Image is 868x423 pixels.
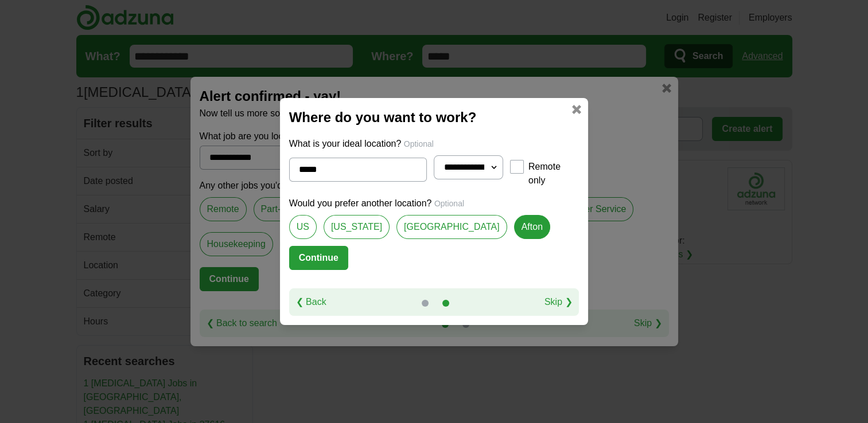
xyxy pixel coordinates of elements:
[544,295,573,309] a: Skip ❯
[396,215,507,239] a: [GEOGRAPHIC_DATA]
[324,215,390,239] a: [US_STATE]
[404,139,434,148] span: Optional
[289,107,579,128] h2: Where do you want to work?
[289,137,579,151] p: What is your ideal location?
[296,295,326,309] a: ❮ Back
[289,197,579,210] p: Would you prefer another location?
[434,199,464,208] span: Optional
[289,246,348,270] button: Continue
[514,215,550,239] a: Afton
[289,215,317,239] a: US
[528,160,579,187] label: Remote only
